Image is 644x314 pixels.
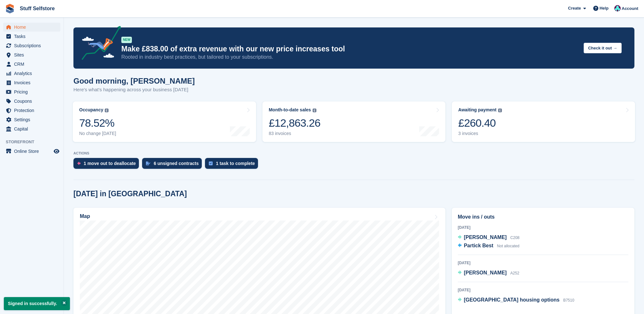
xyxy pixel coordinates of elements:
[73,158,142,172] a: 1 move out to deallocate
[73,101,256,142] a: Occupancy 78.52% No change [DATE]
[614,5,621,11] img: Simon Gardner
[3,23,60,32] a: menu
[154,161,199,166] div: 6 unsigned contracts
[458,116,502,130] div: £260.40
[79,131,116,136] div: No change [DATE]
[14,23,52,32] span: Home
[269,116,321,130] div: £12,863.26
[14,50,52,59] span: Sites
[3,41,60,50] a: menu
[84,161,136,166] div: 1 move out to deallocate
[6,139,64,145] span: Storefront
[464,235,507,240] span: [PERSON_NAME]
[3,147,60,156] a: menu
[563,298,574,303] span: B7510
[3,78,60,87] a: menu
[3,87,60,96] a: menu
[14,87,52,96] span: Pricing
[14,106,52,115] span: Protection
[105,108,109,112] img: icon-info-grey-7440780725fd019a000dd9b08b2336e03edf1995a4989e88bcd33f0948082b44.svg
[76,26,121,62] img: price-adjustments-announcement-icon-8257ccfd72463d97f412b2fc003d46551f7dbcb40ab6d574587a9cd5c0d94...
[3,124,60,133] a: menu
[497,244,519,248] span: Not allocated
[142,158,205,172] a: 6 unsigned contracts
[14,147,52,156] span: Online Store
[209,161,213,165] img: task-75834270c22a3079a89374b754ae025e5fb1db73e45f91037f5363f120a921f8.svg
[458,287,628,293] div: [DATE]
[269,107,311,113] div: Month-to-date sales
[14,60,52,69] span: CRM
[584,43,622,53] button: Check it out →
[458,296,574,304] a: [GEOGRAPHIC_DATA] housing options B7510
[121,37,132,43] div: NEW
[5,4,15,13] img: stora-icon-8386f47178a22dfd0bd8f6a31ec36ba5ce8667c1dd55bd0f319d3a0aa187defe.svg
[510,271,519,275] span: A252
[14,32,52,41] span: Tasks
[3,115,60,124] a: menu
[14,124,52,133] span: Capital
[458,269,519,277] a: [PERSON_NAME] A252
[498,108,502,112] img: icon-info-grey-7440780725fd019a000dd9b08b2336e03edf1995a4989e88bcd33f0948082b44.svg
[458,260,628,266] div: [DATE]
[568,5,581,11] span: Create
[464,270,507,275] span: [PERSON_NAME]
[73,190,187,198] h2: [DATE] in [GEOGRAPHIC_DATA]
[216,161,255,166] div: 1 task to complete
[3,106,60,115] a: menu
[4,297,70,310] p: Signed in successfully.
[121,54,579,61] p: Rooted in industry best practices, but tailored to your subscriptions.
[73,151,634,155] p: ACTIONS
[205,158,261,172] a: 1 task to complete
[73,77,195,85] h1: Good morning, [PERSON_NAME]
[14,78,52,87] span: Invoices
[3,32,60,41] a: menu
[79,116,116,130] div: 78.52%
[14,69,52,78] span: Analytics
[464,243,494,248] span: Partick Best
[458,213,628,221] h2: Move ins / outs
[14,41,52,50] span: Subscriptions
[510,235,519,240] span: C208
[14,97,52,106] span: Coupons
[146,161,150,165] img: contract_signature_icon-13c848040528278c33f63329250d36e43548de30e8caae1d1a13099fd9432cc5.svg
[121,44,579,54] p: Make £838.00 of extra revenue with our new price increases tool
[77,161,80,165] img: move_outs_to_deallocate_icon-f764333ba52eb49d3ac5e1228854f67142a1ed5810a6f6cc68b1a99e826820c5.svg
[269,131,321,136] div: 83 invoices
[458,131,502,136] div: 3 invoices
[452,101,635,142] a: Awaiting payment £260.40 3 invoices
[3,97,60,106] a: menu
[3,69,60,78] a: menu
[262,101,446,142] a: Month-to-date sales £12,863.26 83 invoices
[79,107,103,113] div: Occupancy
[458,225,628,230] div: [DATE]
[464,297,560,303] span: [GEOGRAPHIC_DATA] housing options
[600,5,609,11] span: Help
[14,115,52,124] span: Settings
[73,86,195,93] p: Here's what's happening across your business [DATE]
[458,242,519,250] a: Partick Best Not allocated
[17,3,57,14] a: Stuff Selfstore
[53,147,60,155] a: Preview store
[313,108,316,112] img: icon-info-grey-7440780725fd019a000dd9b08b2336e03edf1995a4989e88bcd33f0948082b44.svg
[458,107,496,113] div: Awaiting payment
[3,50,60,59] a: menu
[622,5,638,12] span: Account
[458,234,519,242] a: [PERSON_NAME] C208
[3,60,60,69] a: menu
[80,213,90,219] h2: Map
